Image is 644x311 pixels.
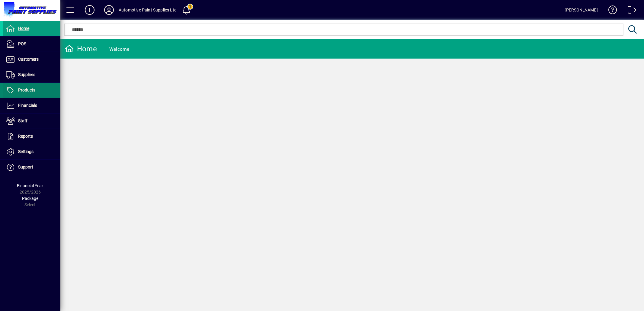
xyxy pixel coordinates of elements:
div: Automotive Paint Supplies Ltd [119,5,177,15]
span: Support [18,165,33,169]
span: Home [18,26,29,31]
a: Knowledge Base [604,1,617,21]
a: Staff [3,114,60,129]
a: Settings [3,144,60,159]
span: Products [18,88,35,92]
span: Reports [18,134,33,139]
a: POS [3,37,60,52]
a: Suppliers [3,67,60,82]
a: Financials [3,98,60,113]
a: Reports [3,129,60,144]
a: Support [3,160,60,175]
span: Suppliers [18,72,35,77]
span: Customers [18,57,39,62]
a: Products [3,83,60,98]
span: POS [18,41,26,46]
span: Staff [18,118,27,123]
a: Logout [623,1,636,21]
span: Package [22,196,38,201]
span: Financial Year [17,183,43,188]
div: Welcome [109,44,130,54]
span: Settings [18,149,34,154]
div: Home [65,44,97,54]
button: Add [80,5,99,15]
div: [PERSON_NAME] [565,5,598,15]
button: Profile [99,5,119,15]
a: Customers [3,52,60,67]
span: Financials [18,103,37,108]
